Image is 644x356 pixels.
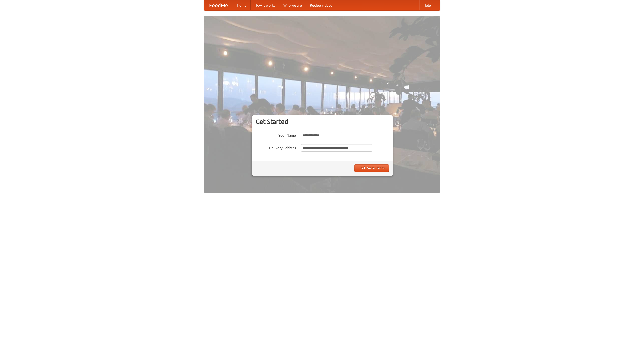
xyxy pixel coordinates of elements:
a: FoodMe [204,0,233,10]
h3: Get Started [256,118,389,125]
a: Recipe videos [306,0,336,10]
a: Who we are [279,0,306,10]
label: Your Name [256,132,296,138]
a: Home [233,0,251,10]
label: Delivery Address [256,144,296,150]
a: How it works [251,0,279,10]
a: Help [419,0,435,10]
button: Find Restaurants! [354,164,389,172]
